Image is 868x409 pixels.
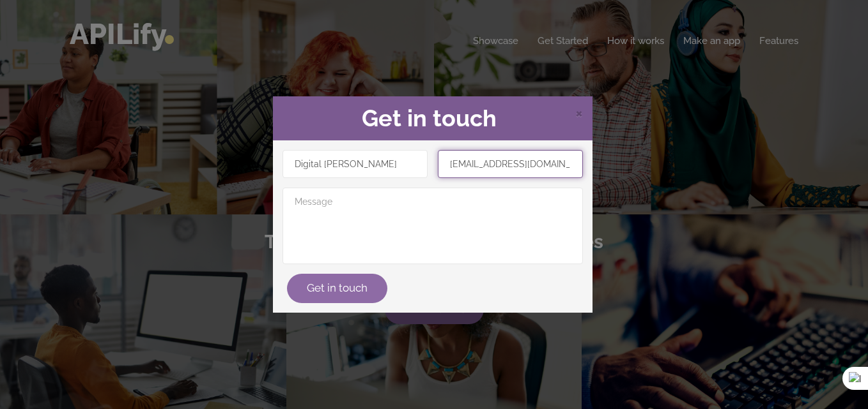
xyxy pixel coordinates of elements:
[438,150,583,178] input: Email
[287,274,387,303] button: Get in touch
[575,103,583,122] span: ×
[283,106,583,131] h2: Get in touch
[575,105,583,121] span: Close
[283,150,428,178] input: Name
